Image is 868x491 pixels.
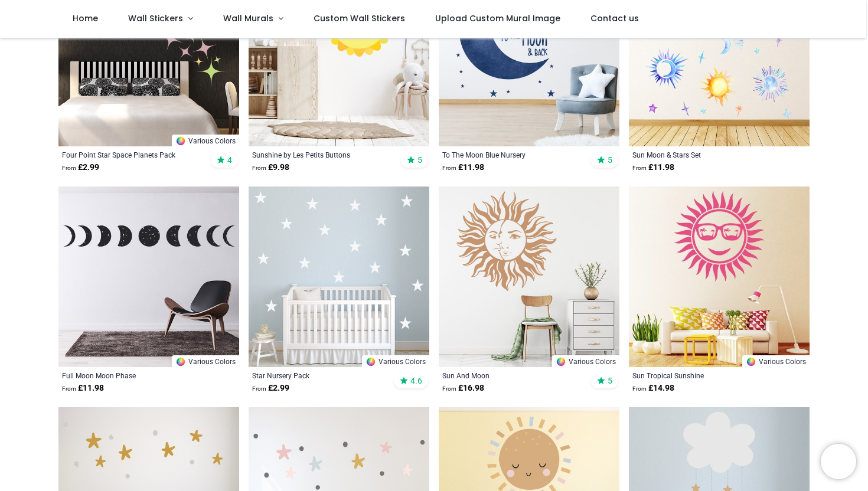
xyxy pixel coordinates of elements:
span: 4 [227,155,232,165]
img: Color Wheel [556,356,566,367]
img: Color Wheel [746,356,756,367]
strong: £ 11.98 [62,382,104,394]
img: Full Moon Moon Phase Wall Sticker [58,186,239,367]
a: Full Moon Moon Phase [62,371,201,380]
span: From [632,385,647,392]
img: Star Nursery Wall Sticker Pack [249,186,429,367]
a: Various Colors [552,355,619,367]
img: Color Wheel [175,136,186,146]
img: Color Wheel [175,356,186,367]
a: Various Colors [362,355,429,367]
img: Sun And Moon Wall Sticker [439,186,619,367]
a: Sunshine by Les Petits Buttons [252,150,391,159]
img: Color Wheel [366,356,376,367]
a: Various Colors [742,355,810,367]
span: Custom Wall Stickers [314,12,405,24]
strong: £ 11.98 [632,162,674,174]
span: Upload Custom Mural Image [435,12,560,24]
img: Sun Tropical Sunshine Wall Sticker [629,186,810,367]
span: Wall Murals [223,12,273,24]
span: Home [73,12,98,24]
a: Sun Moon & Stars Set [632,150,771,159]
strong: £ 16.98 [442,382,484,394]
a: Star Nursery Pack [252,371,391,380]
iframe: Brevo live chat [821,444,856,479]
span: From [252,385,266,392]
a: Sun Tropical Sunshine [632,371,771,380]
span: 5 [608,375,612,386]
span: From [632,165,647,171]
span: 4.6 [410,375,422,386]
strong: £ 11.98 [442,162,484,174]
span: From [252,165,266,171]
span: Wall Stickers [128,12,183,24]
a: Sun And Moon [442,371,581,380]
span: From [442,165,456,171]
strong: £ 9.98 [252,162,289,174]
span: 5 [417,155,422,165]
span: 5 [608,155,612,165]
strong: £ 14.98 [632,382,674,394]
a: Various Colors [172,355,239,367]
span: From [62,385,76,392]
a: Various Colors [172,135,239,146]
strong: £ 2.99 [252,382,289,394]
span: Contact us [590,12,639,24]
a: Four Point Star Space Planets Pack [62,150,201,159]
a: To The Moon Blue Nursery [442,150,581,159]
strong: £ 2.99 [62,162,99,174]
span: From [62,165,76,171]
span: From [442,385,456,392]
